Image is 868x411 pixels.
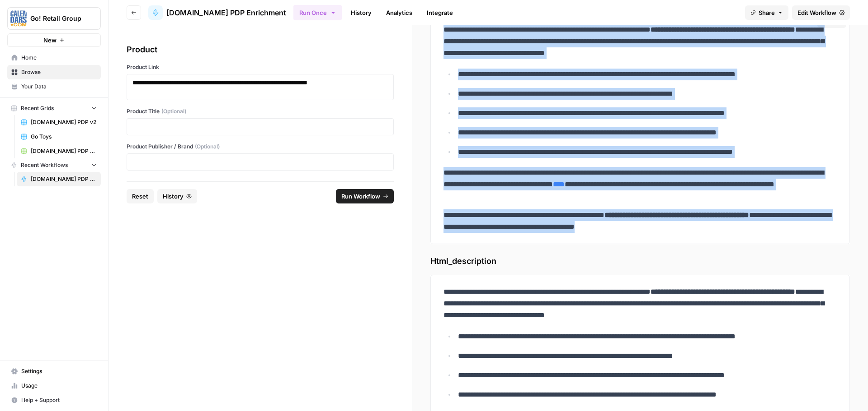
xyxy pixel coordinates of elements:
[166,7,286,18] span: [DOMAIN_NAME] PDP Enrichment
[341,192,380,201] span: Run Workflow
[21,104,54,112] span: Recent Grids
[345,5,377,20] a: History
[7,364,101,379] a: Settings
[17,172,101,186] a: [DOMAIN_NAME] PDP Enrichment
[293,5,342,20] button: Run Once
[10,10,27,27] img: Go! Retail Group Logo
[21,161,68,169] span: Recent Workflows
[7,393,101,407] button: Help + Support
[797,8,836,17] span: Edit Workflow
[7,51,101,65] a: Home
[21,54,97,62] span: Home
[30,14,85,23] span: Go! Retail Group
[745,5,788,20] button: Share
[31,118,97,126] span: [DOMAIN_NAME] PDP v2
[127,43,394,56] div: Product
[195,143,220,151] span: (Optional)
[21,396,97,404] span: Help + Support
[127,143,394,151] label: Product Publisher / Brand
[21,367,97,375] span: Settings
[759,8,775,17] span: Share
[7,65,101,79] a: Browse
[31,147,97,155] span: [DOMAIN_NAME] PDP Enrichment Grid
[792,5,850,20] a: Edit Workflow
[127,63,394,71] label: Product Link
[7,102,101,115] button: Recent Grids
[7,33,101,47] button: New
[21,83,97,91] span: Your Data
[7,7,101,30] button: Workspace: Go! Retail Group
[7,79,101,94] a: Your Data
[163,192,184,201] span: History
[421,5,458,20] a: Integrate
[127,107,394,115] label: Product Title
[127,189,154,203] button: Reset
[17,129,101,144] a: Go Toys
[17,144,101,158] a: [DOMAIN_NAME] PDP Enrichment Grid
[161,107,186,115] span: (Optional)
[31,175,97,183] span: [DOMAIN_NAME] PDP Enrichment
[7,379,101,393] a: Usage
[21,68,97,76] span: Browse
[17,115,101,129] a: [DOMAIN_NAME] PDP v2
[7,158,101,172] button: Recent Workflows
[157,189,197,203] button: History
[132,192,148,201] span: Reset
[336,189,394,203] button: Run Workflow
[31,133,97,141] span: Go Toys
[381,5,418,20] a: Analytics
[148,5,286,20] a: [DOMAIN_NAME] PDP Enrichment
[21,382,97,390] span: Usage
[430,255,850,268] span: Html_description
[43,36,57,45] span: New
